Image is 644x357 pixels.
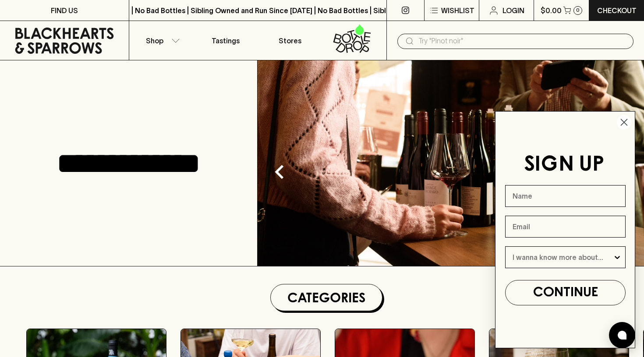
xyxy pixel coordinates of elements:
p: Shop [146,35,163,46]
button: Show Options [613,247,622,268]
div: FLYOUT Form [486,102,644,357]
button: Previous [262,154,297,189]
p: Checkout [597,5,637,16]
img: optimise [258,60,644,266]
p: 0 [576,8,580,13]
p: Login [502,5,524,16]
input: Email [505,216,626,238]
p: FIND US [51,5,78,16]
button: Close dialog [616,115,632,130]
button: CONTINUE [505,280,626,305]
h1: Categories [274,288,379,307]
input: I wanna know more about... [513,247,613,268]
input: Name [505,185,626,207]
img: bubble-icon [618,331,626,339]
span: SIGN UP [524,155,604,175]
p: Tastings [212,35,240,46]
a: Stores [258,21,322,60]
p: Wishlist [441,5,474,16]
p: Stores [279,35,301,46]
a: Tastings [194,21,258,60]
p: $0.00 [541,5,562,16]
button: Shop [129,21,194,60]
input: Try "Pinot noir" [418,34,626,48]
